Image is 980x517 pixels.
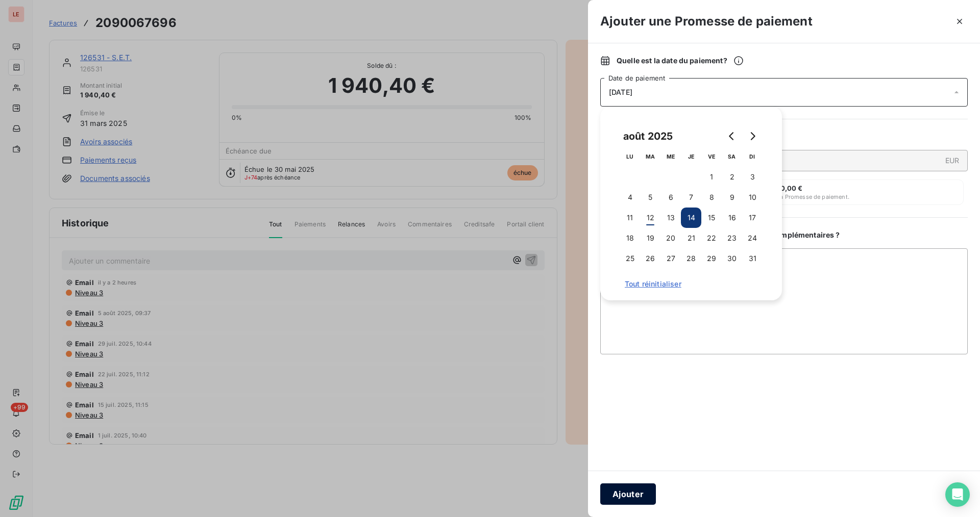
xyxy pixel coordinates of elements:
[701,228,722,248] button: 22
[681,187,701,208] button: 7
[742,126,763,146] button: Go to next month
[722,146,742,167] th: samedi
[660,208,681,228] button: 13
[701,248,722,269] button: 29
[701,208,722,228] button: 15
[701,167,722,187] button: 1
[609,88,632,96] span: [DATE]
[742,248,763,269] button: 31
[780,184,803,192] span: 0,00 €
[722,187,742,208] button: 9
[742,228,763,248] button: 24
[722,167,742,187] button: 2
[600,12,813,31] h3: Ajouter une Promesse de paiement
[625,280,757,288] span: Tout réinitialiser
[681,228,701,248] button: 21
[660,228,681,248] button: 20
[722,208,742,228] button: 16
[742,167,763,187] button: 3
[640,208,660,228] button: 12
[620,208,640,228] button: 11
[681,248,701,269] button: 28
[620,128,676,144] div: août 2025
[617,56,744,66] span: Quelle est la date du paiement ?
[742,208,763,228] button: 17
[722,228,742,248] button: 23
[660,248,681,269] button: 27
[640,187,660,208] button: 5
[660,146,681,167] th: mercredi
[742,187,763,208] button: 10
[681,146,701,167] th: jeudi
[620,146,640,167] th: lundi
[722,248,742,269] button: 30
[701,187,722,208] button: 8
[600,483,656,505] button: Ajouter
[640,146,660,167] th: mardi
[681,208,701,228] button: 14
[620,187,640,208] button: 4
[742,146,763,167] th: dimanche
[701,146,722,167] th: vendredi
[640,248,660,269] button: 26
[722,126,742,146] button: Go to previous month
[620,228,640,248] button: 18
[660,187,681,208] button: 6
[640,228,660,248] button: 19
[620,248,640,269] button: 25
[945,482,970,507] div: Open Intercom Messenger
